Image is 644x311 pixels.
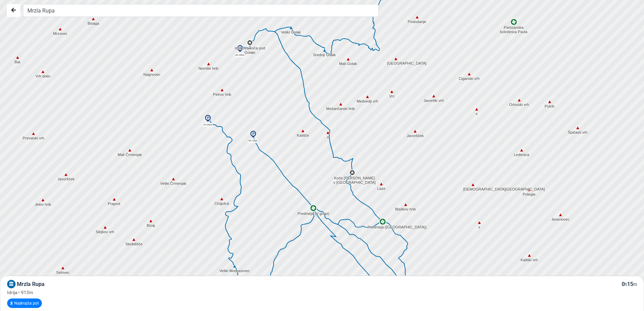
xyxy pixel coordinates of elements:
input: Iskanje... [23,4,379,17]
span: Mrzla Rupa [17,281,45,287]
small: h [625,282,627,287]
span: 0 15 [622,281,637,287]
small: m [633,282,637,287]
div: Idrija • 913m [7,289,637,296]
button: Nazaj [7,4,20,17]
button: Najkrajša pot [7,298,42,308]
